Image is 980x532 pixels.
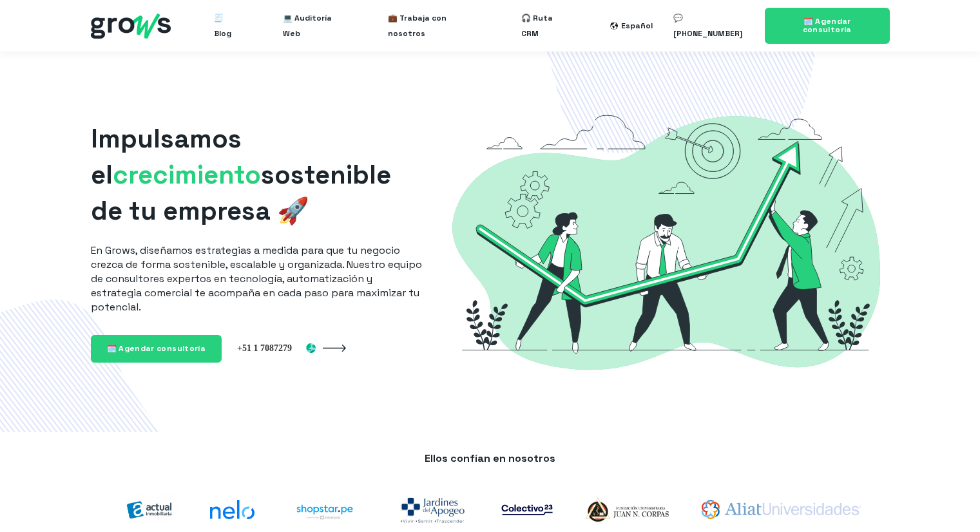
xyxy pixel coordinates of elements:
[501,504,553,515] img: co23
[702,500,861,519] img: aliat-universidades
[214,5,241,46] a: 🧾 Blog
[621,18,653,33] div: Español
[443,93,890,391] img: Grows-Growth-Marketing-Hacking-Hubspot
[113,158,261,191] span: crecimiento
[91,14,171,39] img: grows - hubspot
[521,5,569,46] a: 🎧 Ruta CRM
[237,342,316,354] img: Perú +51 1 7087279
[91,243,422,314] p: En Grows, diseñamos estrategias a medida para que tu negocio crezca de forma sostenible, escalabl...
[765,8,890,44] a: 🗓️ Agendar consultoría
[91,121,422,229] h1: Impulsamos el sostenible de tu empresa 🚀
[283,5,347,46] a: 💻 Auditoría Web
[107,343,206,354] span: 🗓️ Agendar consultoría
[803,16,852,35] span: 🗓️ Agendar consultoría
[210,500,255,519] img: nelo
[119,493,180,527] img: actual-inmobiliaria
[673,5,749,46] a: 💬 [PHONE_NUMBER]
[285,495,364,524] img: shoptarpe
[395,490,470,529] img: jardines-del-apogeo
[91,335,222,363] a: 🗓️ Agendar consultoría
[104,451,877,466] p: Ellos confían en nosotros
[388,5,480,46] a: 💼 Trabaja con nosotros
[584,495,671,524] img: logo-Corpas
[916,470,980,532] iframe: Chat Widget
